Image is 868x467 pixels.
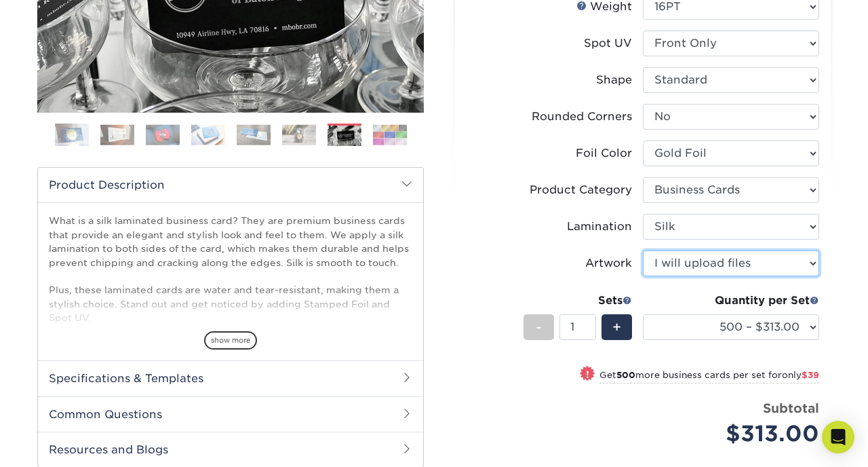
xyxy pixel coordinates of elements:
[763,400,819,415] strong: Subtotal
[536,317,542,337] span: -
[567,219,632,235] div: Lamination
[49,214,412,435] p: What is a silk laminated business card? They are premium business cards that provide an elegant a...
[328,126,361,147] img: Business Cards 07
[237,124,271,145] img: Business Cards 05
[584,35,632,52] div: Spot UV
[596,72,632,88] div: Shape
[802,370,819,380] span: $39
[599,370,819,384] small: Get more business cards per set for
[616,370,635,380] strong: 500
[524,293,632,309] div: Sets
[585,255,632,272] div: Artwork
[191,124,225,145] img: Business Cards 04
[38,168,423,202] h2: Product Description
[373,124,407,145] img: Business Cards 08
[822,421,854,453] div: Open Intercom Messenger
[38,432,423,467] h2: Resources and Blogs
[38,360,423,396] h2: Specifications & Templates
[100,124,134,145] img: Business Cards 02
[204,331,257,350] span: show more
[586,367,589,381] span: !
[612,317,621,337] span: +
[532,109,632,125] div: Rounded Corners
[530,182,632,198] div: Product Category
[55,118,89,152] img: Business Cards 01
[146,124,180,145] img: Business Cards 03
[782,370,819,380] span: only
[643,293,819,309] div: Quantity per Set
[576,145,632,162] div: Foil Color
[282,124,316,145] img: Business Cards 06
[38,396,423,432] h2: Common Questions
[653,417,819,450] div: $313.00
